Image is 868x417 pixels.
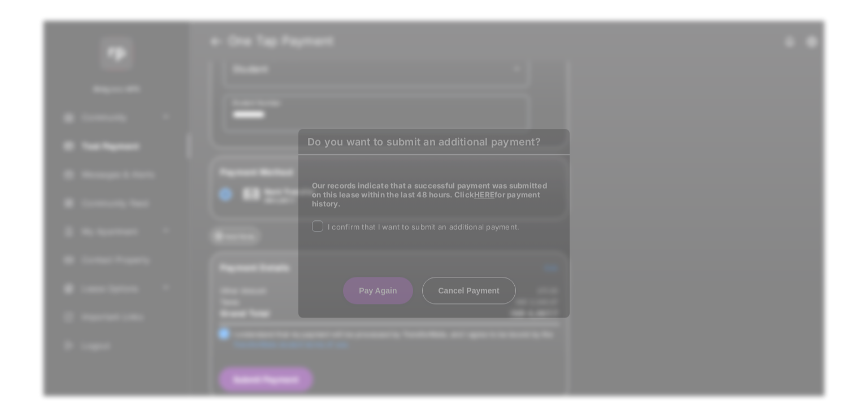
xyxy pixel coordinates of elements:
[312,181,556,208] h5: Our records indicate that a successful payment was submitted on this lease within the last 48 hou...
[422,277,516,305] button: Cancel Payment
[328,223,519,232] span: I confirm that I want to submit an additional payment.
[298,129,570,155] h6: Do you want to submit an additional payment?
[343,277,413,305] button: Pay Again
[474,190,494,199] a: HERE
